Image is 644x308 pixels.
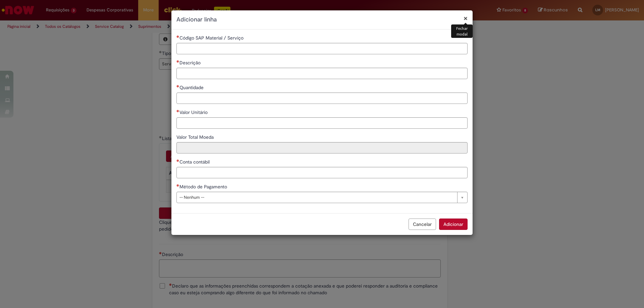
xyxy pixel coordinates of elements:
span: Descrição [179,60,202,66]
input: Quantidade [176,93,468,104]
input: Código SAP Material / Serviço [176,43,468,54]
button: Fechar modal [464,15,468,22]
span: Necessários [176,60,179,63]
span: Valor Unitário [179,109,209,115]
span: Quantidade [179,84,205,90]
input: Valor Unitário [176,117,468,129]
input: Descrição [176,68,468,79]
span: Necessários [176,184,179,187]
span: Necessários [176,110,179,112]
button: Cancelar [409,219,436,230]
h2: Adicionar linha [176,15,468,24]
span: Método de Pagamento [179,184,228,190]
div: Fechar modal [451,24,473,38]
span: Necessários [176,85,179,87]
input: Conta contábil [176,167,468,178]
span: Código SAP Material / Serviço [179,35,245,41]
span: Necessários [176,35,179,38]
span: Necessários [176,159,179,162]
span: Conta contábil [179,159,211,165]
button: Adicionar [439,219,468,230]
input: Valor Total Moeda [176,142,468,153]
span: -- Nenhum -- [179,192,454,203]
span: Somente leitura - Valor Total Moeda [176,134,215,140]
